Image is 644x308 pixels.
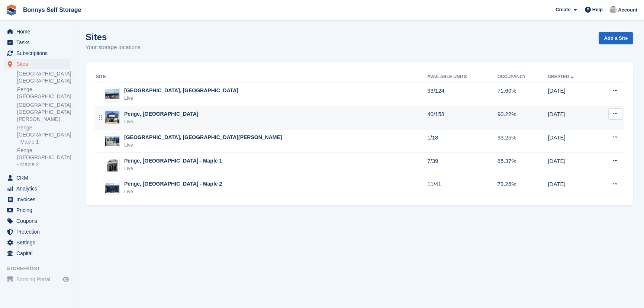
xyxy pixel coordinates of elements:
[124,110,198,118] div: Penge, [GEOGRAPHIC_DATA]
[548,83,596,106] td: [DATE]
[4,183,70,194] a: menu
[16,48,61,58] span: Subscriptions
[4,37,70,48] a: menu
[4,216,70,226] a: menu
[16,59,61,69] span: Sites
[427,176,497,199] td: 11/41
[107,157,117,172] img: Image of Penge, London - Maple 1 site
[6,4,17,16] img: stora-icon-8386f47178a22dfd0bd8f6a31ec36ba5ce8667c1dd55bd0f319d3a0aa187defe.svg
[94,71,427,83] th: Site
[4,274,70,285] a: menu
[86,43,141,52] p: Your storage locations
[548,106,596,129] td: [DATE]
[427,106,497,129] td: 40/158
[105,111,119,123] img: Image of Penge, London - Limes Avenue site
[548,74,575,79] a: Created
[498,106,548,129] td: 90.22%
[4,48,70,58] a: menu
[498,176,548,199] td: 73.26%
[498,153,548,176] td: 85.37%
[124,87,238,94] div: [GEOGRAPHIC_DATA], [GEOGRAPHIC_DATA]
[105,182,119,193] img: Image of Penge, London - Maple 2 site
[548,129,596,153] td: [DATE]
[17,102,70,123] a: [GEOGRAPHIC_DATA], [GEOGRAPHIC_DATA][PERSON_NAME]
[427,153,497,176] td: 7/39
[16,205,61,215] span: Pricing
[548,153,596,176] td: [DATE]
[599,32,633,44] a: Add a Site
[4,173,70,183] a: menu
[124,165,222,172] div: Live
[124,188,222,195] div: Live
[105,136,119,147] img: Image of Anerley, London - Selby Road site
[16,183,61,194] span: Analytics
[16,194,61,205] span: Invoices
[17,86,70,100] a: Penge, [GEOGRAPHIC_DATA]
[427,71,497,83] th: Available Units
[618,6,637,14] span: Account
[498,83,548,106] td: 71.60%
[498,129,548,153] td: 93.25%
[105,89,119,99] img: Image of Great Yarmouth, Norfolk site
[17,147,70,168] a: Penge, [GEOGRAPHIC_DATA] - Maple 2
[427,129,497,153] td: 1/18
[4,205,70,215] a: menu
[498,71,548,83] th: Occupancy
[61,275,70,284] a: Preview store
[16,248,61,259] span: Capital
[17,70,70,84] a: [GEOGRAPHIC_DATA], [GEOGRAPHIC_DATA]
[4,227,70,237] a: menu
[556,6,570,13] span: Create
[124,94,238,102] div: Live
[124,134,282,141] div: [GEOGRAPHIC_DATA], [GEOGRAPHIC_DATA][PERSON_NAME]
[7,265,74,272] span: Storefront
[124,118,198,125] div: Live
[4,248,70,259] a: menu
[609,6,617,13] img: James Bonny
[548,176,596,199] td: [DATE]
[4,59,70,69] a: menu
[16,216,61,226] span: Coupons
[124,180,222,188] div: Penge, [GEOGRAPHIC_DATA] - Maple 2
[16,37,61,48] span: Tasks
[16,237,61,248] span: Settings
[4,26,70,37] a: menu
[4,237,70,248] a: menu
[16,274,61,285] span: Booking Portal
[16,26,61,37] span: Home
[86,32,141,42] h1: Sites
[427,83,497,106] td: 33/124
[16,173,61,183] span: CRM
[20,4,84,16] a: Bonnys Self Storage
[16,227,61,237] span: Protection
[592,6,603,13] span: Help
[17,124,70,145] a: Penge, [GEOGRAPHIC_DATA] - Maple 1
[124,157,222,165] div: Penge, [GEOGRAPHIC_DATA] - Maple 1
[124,141,282,149] div: Live
[4,194,70,205] a: menu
